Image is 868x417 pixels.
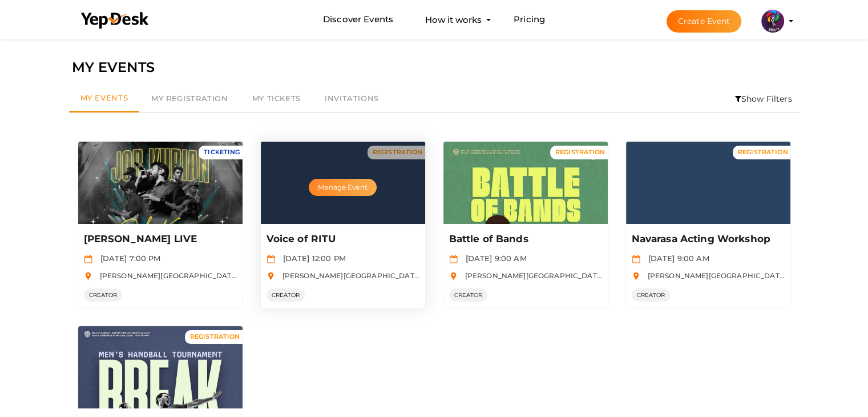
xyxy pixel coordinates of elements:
a: Invitations [313,86,391,112]
img: location.svg [449,272,458,280]
span: [DATE] 7:00 PM [95,254,161,263]
img: location.svg [84,272,92,280]
p: [PERSON_NAME] LIVE [84,232,234,246]
img: calendar.svg [449,255,458,263]
div: MY EVENTS [72,57,797,78]
p: Navarasa Acting Workshop [632,232,782,246]
button: Manage Event [309,179,376,196]
img: location.svg [267,272,275,280]
p: Voice of RITU [267,232,417,246]
span: CREATOR [449,288,488,302]
span: [PERSON_NAME][GEOGRAPHIC_DATA], [GEOGRAPHIC_DATA], [GEOGRAPHIC_DATA], [GEOGRAPHIC_DATA], [GEOGRAP... [277,271,750,280]
span: Invitations [325,94,379,103]
span: My Events [80,93,128,102]
img: calendar.svg [632,255,640,263]
a: My Tickets [240,86,313,112]
span: My Registration [151,94,228,103]
img: calendar.svg [84,255,92,263]
img: location.svg [632,272,640,280]
a: My Events [69,86,140,113]
span: [PERSON_NAME][GEOGRAPHIC_DATA], [GEOGRAPHIC_DATA], [GEOGRAPHIC_DATA], [GEOGRAPHIC_DATA], [GEOGRAP... [94,271,567,280]
a: My Registration [139,86,240,112]
img: calendar.svg [267,255,275,263]
span: CREATOR [267,288,305,302]
img: 5BK8ZL5P_small.png [761,10,784,33]
span: CREATOR [84,288,123,302]
span: [DATE] 12:00 PM [277,254,346,263]
span: CREATOR [632,288,671,302]
a: Pricing [514,9,545,30]
span: [DATE] 9:00 AM [643,254,709,263]
li: Show Filters [728,86,800,112]
a: Discover Events [323,9,393,30]
span: My Tickets [252,94,301,103]
button: Create Event [667,10,742,33]
button: How it works [422,9,485,30]
p: Battle of Bands [449,232,599,246]
span: [DATE] 9:00 AM [460,254,527,263]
